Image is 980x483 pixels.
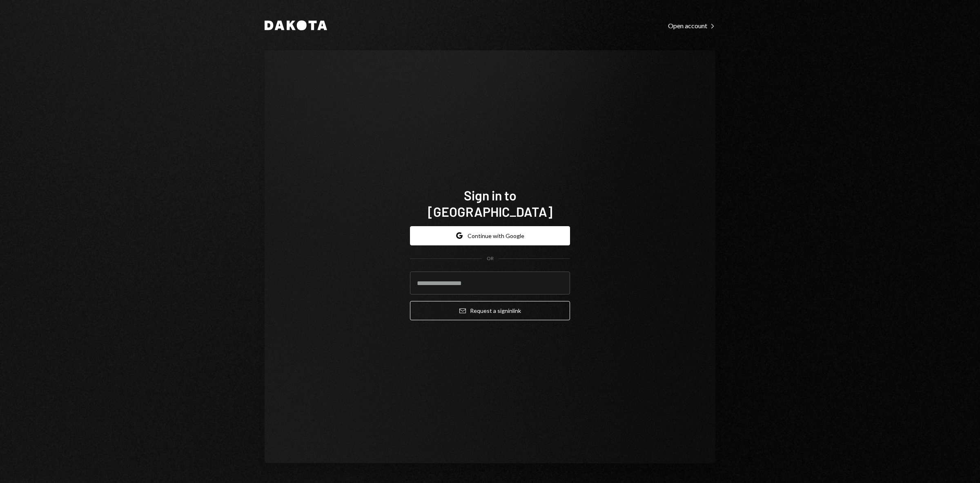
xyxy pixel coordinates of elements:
button: Request a signinlink [410,301,570,320]
div: OR [487,255,494,262]
button: Continue with Google [410,226,570,245]
a: Open account [668,21,715,30]
h1: Sign in to [GEOGRAPHIC_DATA] [410,187,570,220]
